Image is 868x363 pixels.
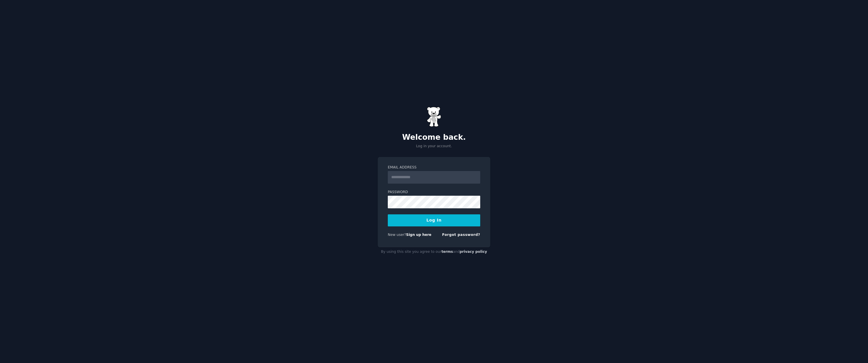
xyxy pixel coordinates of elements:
span: New user? [388,233,406,237]
div: By using this site you agree to our and [378,247,490,257]
a: terms [441,250,453,254]
label: Password [388,190,480,195]
label: Email Address [388,165,480,170]
p: Log in your account. [378,144,490,149]
a: Sign up here [406,233,431,237]
button: Log In [388,214,480,226]
a: privacy policy [460,250,487,254]
h2: Welcome back. [378,133,490,142]
img: Gummy Bear [427,107,441,127]
a: Forgot password? [442,233,480,237]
